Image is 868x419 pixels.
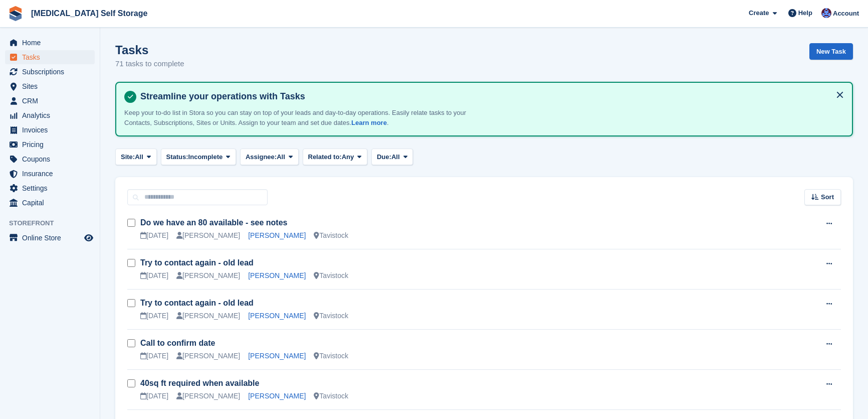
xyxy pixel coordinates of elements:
[140,339,215,347] a: Call to confirm date
[22,181,82,195] span: Settings
[124,108,475,127] p: Keep your to-do list in Stora so you can stay on top of your leads and day-to-day operations. Eas...
[314,391,348,401] div: Tavistock
[833,9,859,19] span: Account
[176,311,240,321] div: [PERSON_NAME]
[140,230,168,241] div: [DATE]
[9,218,100,228] span: Storefront
[188,152,223,162] span: Incomplete
[22,167,82,181] span: Insurance
[140,311,168,321] div: [DATE]
[5,108,95,122] a: menu
[176,230,240,241] div: [PERSON_NAME]
[140,218,287,227] a: Do we have an 80 available - see notes
[248,271,306,280] a: [PERSON_NAME]
[115,149,157,165] button: Site: All
[5,167,95,181] a: menu
[342,152,354,162] span: Any
[161,149,236,165] button: Status: Incomplete
[5,152,95,166] a: menu
[140,351,168,361] div: [DATE]
[377,152,391,162] span: Due:
[22,231,82,245] span: Online Store
[140,270,168,281] div: [DATE]
[22,65,82,79] span: Subscriptions
[314,351,348,361] div: Tavistock
[22,123,82,137] span: Invoices
[22,50,82,64] span: Tasks
[248,392,306,400] a: [PERSON_NAME]
[821,8,831,18] img: Helen Walker
[115,43,184,57] h1: Tasks
[5,36,95,50] a: menu
[140,391,168,401] div: [DATE]
[303,149,367,165] button: Related to: Any
[83,232,95,244] a: Preview store
[121,152,135,162] span: Site:
[248,312,306,320] a: [PERSON_NAME]
[136,91,844,102] h4: Streamline your operations with Tasks
[22,108,82,122] span: Analytics
[5,231,95,245] a: menu
[176,391,240,401] div: [PERSON_NAME]
[22,79,82,93] span: Sites
[140,299,254,307] a: Try to contact again - old lead
[5,50,95,64] a: menu
[115,58,184,70] p: 71 tasks to complete
[391,152,400,162] span: All
[22,152,82,166] span: Coupons
[798,8,812,18] span: Help
[277,152,285,162] span: All
[248,352,306,360] a: [PERSON_NAME]
[248,231,306,239] a: [PERSON_NAME]
[821,192,834,202] span: Sort
[27,5,151,22] a: [MEDICAL_DATA] Self Storage
[5,196,95,210] a: menu
[351,119,387,126] a: Learn more
[5,94,95,108] a: menu
[5,181,95,195] a: menu
[809,43,853,60] a: New Task
[22,36,82,50] span: Home
[749,8,769,18] span: Create
[5,79,95,93] a: menu
[314,270,348,281] div: Tavistock
[135,152,143,162] span: All
[22,137,82,152] span: Pricing
[22,196,82,210] span: Capital
[140,379,259,387] a: 40sq ft required when available
[308,152,342,162] span: Related to:
[5,65,95,79] a: menu
[166,152,188,162] span: Status:
[5,123,95,137] a: menu
[8,6,23,21] img: stora-icon-8386f47178a22dfd0bd8f6a31ec36ba5ce8667c1dd55bd0f319d3a0aa187defe.svg
[240,149,299,165] button: Assignee: All
[176,351,240,361] div: [PERSON_NAME]
[5,137,95,152] a: menu
[22,94,82,108] span: CRM
[176,270,240,281] div: [PERSON_NAME]
[314,230,348,241] div: Tavistock
[140,258,254,267] a: Try to contact again - old lead
[314,311,348,321] div: Tavistock
[371,149,413,165] button: Due: All
[246,152,277,162] span: Assignee:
